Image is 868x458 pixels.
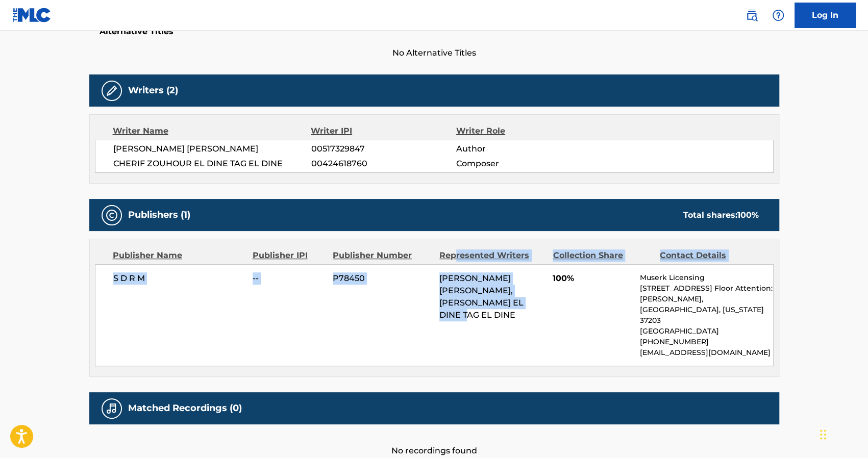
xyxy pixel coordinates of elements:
[89,424,779,457] div: No recordings found
[113,249,245,262] div: Publisher Name
[128,85,178,96] h5: Writers (2)
[737,210,759,220] span: 100 %
[639,304,773,326] p: [GEOGRAPHIC_DATA], [US_STATE] 37203
[456,158,588,170] span: Composer
[553,249,652,262] div: Collection Share
[113,143,311,155] span: [PERSON_NAME] [PERSON_NAME]
[100,27,769,37] h5: Alternative Titles
[12,8,52,22] img: MLC Logo
[639,337,773,347] p: [PHONE_NUMBER]
[772,9,784,21] img: help
[253,272,325,285] span: --
[456,143,588,155] span: Author
[683,209,759,221] div: Total shares:
[113,272,245,285] span: S D R M
[660,249,759,262] div: Contact Details
[439,273,524,320] span: [PERSON_NAME] [PERSON_NAME], [PERSON_NAME] EL DINE TAG EL DINE
[128,209,190,221] h5: Publishers (1)
[106,209,118,221] img: Publishers
[768,5,788,26] div: Help
[113,125,311,137] div: Writer Name
[639,272,773,283] p: Muserk Licensing
[456,125,588,137] div: Writer Role
[333,249,432,262] div: Publisher Number
[741,5,762,26] a: Public Search
[639,283,773,304] p: [STREET_ADDRESS] Floor Attention: [PERSON_NAME],
[639,347,773,358] p: [EMAIL_ADDRESS][DOMAIN_NAME]
[311,143,456,155] span: 00517329847
[106,85,118,97] img: Writers
[817,409,868,458] iframe: Chat Widget
[553,272,632,285] span: 100%
[106,402,118,415] img: Matched Recordings
[820,419,826,450] div: Drag
[253,249,325,262] div: Publisher IPI
[439,249,545,262] div: Represented Writers
[795,3,856,28] a: Log In
[128,402,242,414] h5: Matched Recordings (0)
[113,158,311,170] span: CHERIF ZOUHOUR EL DINE TAG EL DINE
[89,47,779,59] span: No Alternative Titles
[746,9,758,21] img: search
[333,272,432,285] span: P78450
[311,158,456,170] span: 00424618760
[311,125,456,137] div: Writer IPI
[639,326,773,337] p: [GEOGRAPHIC_DATA]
